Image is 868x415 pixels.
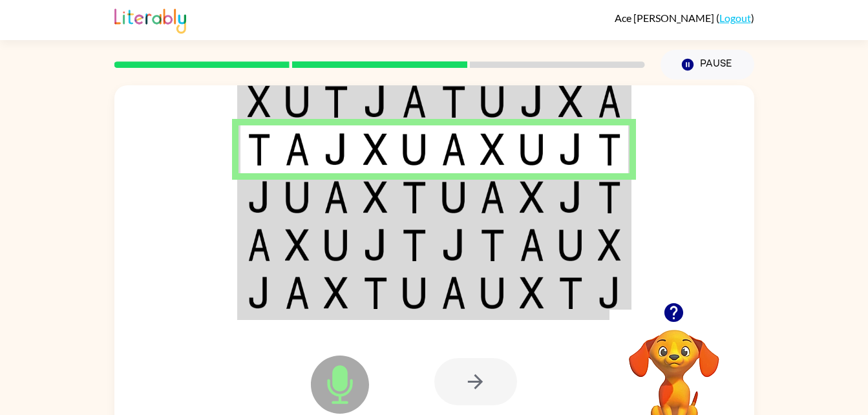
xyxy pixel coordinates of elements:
[480,277,505,309] img: u
[363,277,388,309] img: t
[661,50,754,80] button: Pause
[285,85,310,118] img: u
[441,181,466,213] img: u
[285,277,310,309] img: a
[558,229,583,261] img: u
[615,12,716,24] span: Ace [PERSON_NAME]
[402,85,427,118] img: a
[285,229,310,261] img: x
[363,181,388,213] img: x
[324,277,348,309] img: x
[598,133,621,165] img: t
[598,85,621,118] img: a
[480,181,505,213] img: a
[719,12,751,24] a: Logout
[441,85,466,118] img: t
[248,85,271,118] img: x
[248,277,271,309] img: j
[558,181,583,213] img: j
[598,181,621,213] img: t
[615,12,754,24] div: ( )
[402,181,427,213] img: t
[248,133,271,165] img: t
[520,277,544,309] img: x
[441,229,466,261] img: j
[324,85,348,118] img: t
[480,229,505,261] img: t
[324,229,348,261] img: u
[285,181,310,213] img: u
[441,277,466,309] img: a
[520,133,544,165] img: u
[441,133,466,165] img: a
[402,229,427,261] img: t
[114,5,186,34] img: Literably
[480,133,505,165] img: x
[363,85,388,118] img: j
[285,133,310,165] img: a
[520,85,544,118] img: j
[363,229,388,261] img: j
[598,229,621,261] img: x
[558,85,583,118] img: x
[248,229,271,261] img: a
[520,229,544,261] img: a
[324,133,348,165] img: j
[248,181,271,213] img: j
[520,181,544,213] img: x
[324,181,348,213] img: a
[402,277,427,309] img: u
[558,133,583,165] img: j
[402,133,427,165] img: u
[480,85,505,118] img: u
[598,277,621,309] img: j
[558,277,583,309] img: t
[363,133,388,165] img: x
